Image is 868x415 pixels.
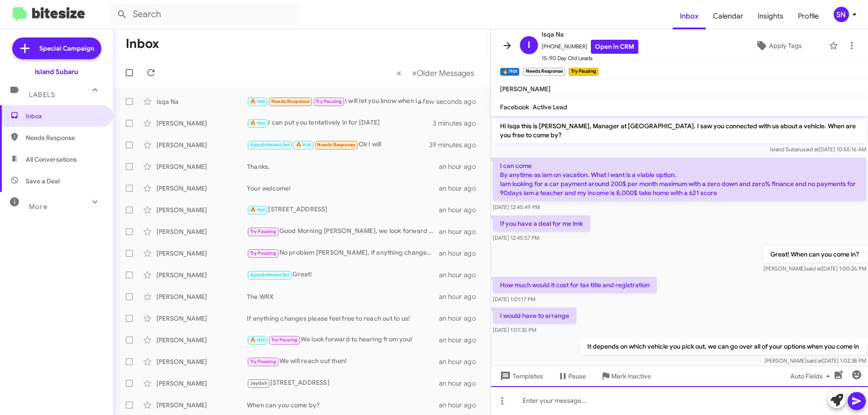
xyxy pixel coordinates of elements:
[593,368,658,384] button: Mark Inactive
[247,292,439,301] div: The WRX
[396,67,401,79] span: «
[732,37,825,54] button: Apply Tags
[156,162,247,171] div: [PERSON_NAME]
[109,4,299,25] input: Search
[247,162,439,171] div: Thanks.
[500,103,529,111] span: Facebook
[826,7,858,22] button: SN
[250,380,267,386] span: Jaydah
[250,142,290,148] span: Appointment Set
[806,265,821,272] span: said at
[250,207,265,213] span: 🔥 Hot
[271,98,310,104] span: Needs Response
[406,64,480,82] button: Next
[296,142,311,148] span: 🔥 Hot
[770,146,866,153] span: Island Subaru [DATE] 10:55:16 AM
[250,120,265,126] span: 🔥 Hot
[783,368,841,384] button: Auto Fields
[317,142,355,148] span: Needs Response
[764,357,866,364] span: [PERSON_NAME] [DATE] 1:02:38 PM
[156,357,247,366] div: [PERSON_NAME]
[247,140,429,150] div: Ok I will
[807,357,822,364] span: said at
[493,118,866,143] p: Hi Isqa this is [PERSON_NAME], Manager at [GEOGRAPHIC_DATA]. I saw you connected with us about a ...
[417,68,474,78] span: Older Messages
[439,162,483,171] div: an hour ago
[247,184,439,193] div: Your welcome!
[673,3,706,29] a: Inbox
[12,37,101,59] a: Special Campaign
[523,68,565,76] small: Needs Response
[29,203,47,211] span: More
[412,67,417,79] span: »
[791,3,826,29] a: Profile
[156,379,247,388] div: [PERSON_NAME]
[247,335,439,345] div: We look forward to hearing from you!
[500,68,519,76] small: 🔥 Hot
[493,215,590,232] p: If you have a deal for me lmk
[26,177,60,186] span: Save a Deal
[568,368,586,384] span: Pause
[156,205,247,214] div: [PERSON_NAME]
[26,133,103,142] span: Needs Response
[498,368,543,384] span: Templates
[542,29,638,40] span: Isqa Na
[250,359,276,364] span: Try Pausing
[156,140,247,149] div: [PERSON_NAME]
[493,204,540,210] span: [DATE] 12:45:49 PM
[542,40,638,54] span: [PHONE_NUMBER]
[803,146,819,153] span: said at
[156,227,247,236] div: [PERSON_NAME]
[493,234,539,241] span: [DATE] 12:45:57 PM
[439,227,483,236] div: an hour ago
[764,265,866,272] span: [PERSON_NAME] [DATE] 1:00:26 PM
[250,272,290,278] span: Appointment Set
[247,378,439,388] div: [STREET_ADDRESS]
[750,3,791,29] a: Insights
[247,356,439,367] div: We will reach out then!
[493,308,576,324] p: I would have to arrange
[126,37,159,51] h1: Inbox
[250,228,276,234] span: Try Pausing
[706,3,750,29] a: Calendar
[439,205,483,214] div: an hour ago
[439,270,483,280] div: an hour ago
[493,277,657,293] p: How much would it cost for tax title and registration
[29,91,55,99] span: Labels
[429,97,483,106] div: a few seconds ago
[156,119,247,128] div: [PERSON_NAME]
[156,314,247,323] div: [PERSON_NAME]
[433,119,483,128] div: 3 minutes ago
[790,368,834,384] span: Auto Fields
[493,296,535,303] span: [DATE] 1:01:17 PM
[156,336,247,345] div: [PERSON_NAME]
[156,292,247,301] div: [PERSON_NAME]
[247,270,439,280] div: Great!
[39,44,94,53] span: Special Campaign
[533,103,567,111] span: Active Lead
[439,357,483,366] div: an hour ago
[271,337,297,343] span: Try Pausing
[493,158,866,201] p: I can come By anytime as iam on vacation. What i want is a viable option. Iam looking for a car p...
[26,112,103,121] span: Inbox
[439,379,483,388] div: an hour ago
[569,68,599,76] small: Try Pausing
[439,336,483,345] div: an hour ago
[156,401,247,410] div: [PERSON_NAME]
[247,96,429,107] div: I will let you know when i can make it
[580,338,866,354] p: It depends on which vehicle you pick out, we can go over all of your options when you come in
[156,270,247,280] div: [PERSON_NAME]
[439,249,483,258] div: an hour ago
[834,7,849,22] div: SN
[250,98,265,104] span: 🔥 Hot
[550,368,593,384] button: Pause
[316,98,342,104] span: Try Pausing
[439,314,483,323] div: an hour ago
[500,85,551,93] span: [PERSON_NAME]
[391,64,407,82] button: Previous
[247,205,439,215] div: [STREET_ADDRESS]
[429,140,483,149] div: 39 minutes ago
